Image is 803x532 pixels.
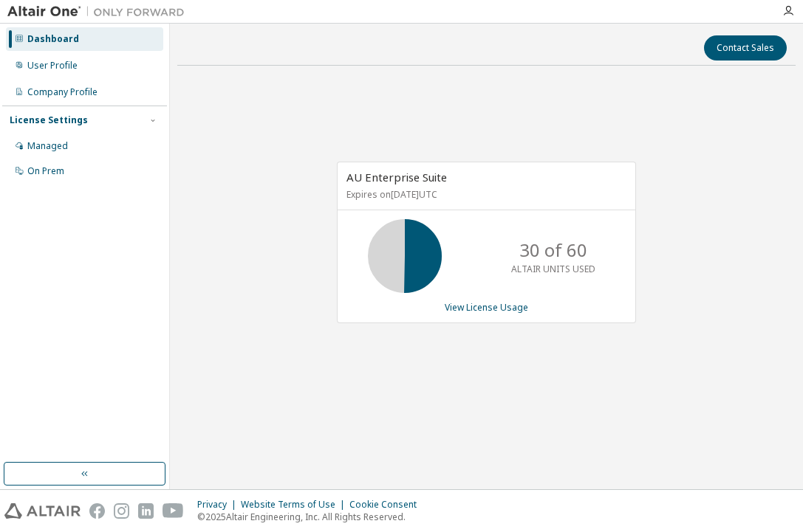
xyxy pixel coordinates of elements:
div: Dashboard [27,33,79,45]
img: Altair One [7,4,192,19]
div: User Profile [27,60,78,72]
img: facebook.svg [89,503,105,519]
img: instagram.svg [114,503,129,519]
button: Contact Sales [704,35,787,61]
p: © 2025 Altair Engineering, Inc. All Rights Reserved. [197,511,426,523]
p: ALTAIR UNITS USED [511,263,595,275]
p: Expires on [DATE] UTC [346,188,623,201]
span: AU Enterprise Suite [346,170,447,184]
img: linkedin.svg [138,503,154,519]
img: youtube.svg [163,503,184,519]
div: License Settings [10,114,88,126]
div: Managed [27,140,68,152]
p: 30 of 60 [519,238,587,263]
a: View License Usage [445,301,528,314]
div: Cookie Consent [349,499,426,511]
img: altair_logo.svg [4,503,81,519]
div: Privacy [197,499,241,511]
div: Company Profile [27,86,98,98]
div: On Prem [27,165,64,177]
div: Website Terms of Use [241,499,349,511]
